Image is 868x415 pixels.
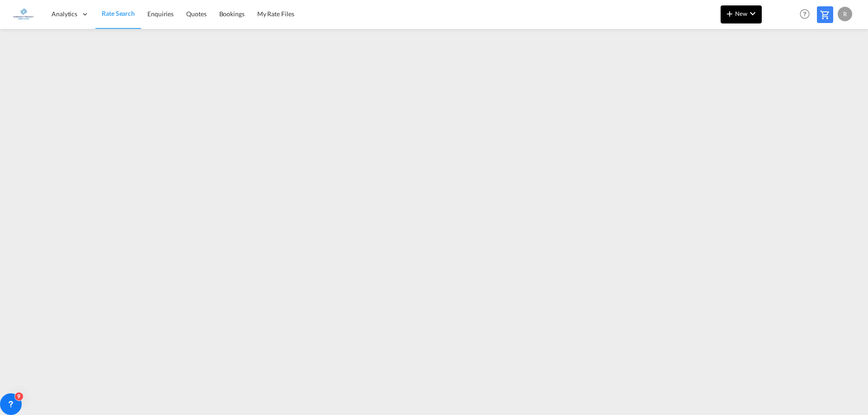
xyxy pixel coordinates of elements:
md-icon: icon-chevron-down [747,8,758,19]
img: e1326340b7c511ef854e8d6a806141ad.jpg [14,4,34,24]
span: Enquiries [147,10,174,18]
span: Help [797,6,812,22]
button: icon-plus 400-fgNewicon-chevron-down [721,5,762,23]
span: New [724,10,758,17]
span: Rate Search [102,9,135,17]
span: Bookings [219,10,245,18]
span: Analytics [52,9,77,19]
span: My Rate Files [257,10,294,18]
div: R [838,7,852,21]
md-icon: icon-plus 400-fg [724,8,735,19]
span: Quotes [186,10,206,18]
div: Help [797,6,817,23]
